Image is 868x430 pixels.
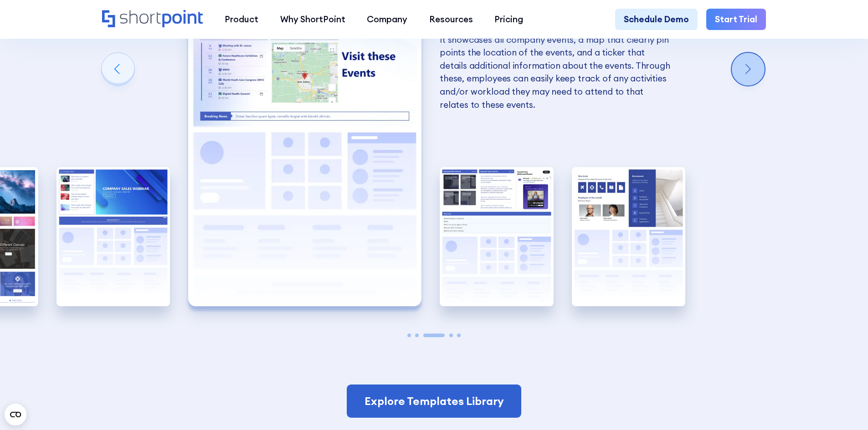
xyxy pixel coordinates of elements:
span: Go to slide 5 [457,334,461,337]
div: 2 / 5 [56,167,170,307]
div: Product [225,13,258,26]
div: Resources [429,13,473,26]
div: Pricing [494,13,523,26]
a: Why ShortPoint [269,9,356,30]
div: 5 / 5 [572,167,686,307]
div: Why ShortPoint [280,13,345,26]
a: Company [356,9,418,30]
p: This is an example of a design that enables productivity. It showcases all company events, a map ... [440,20,673,111]
div: Previous slide [102,53,134,86]
img: SharePoint Communication site example for news [440,167,554,307]
a: Start Trial [706,9,766,30]
div: Company [367,13,407,26]
span: Go to slide 2 [415,334,419,337]
span: Go to slide 1 [407,334,411,337]
button: Open CMP widget [5,404,26,425]
a: Home [102,10,203,29]
a: Pricing [484,9,534,30]
div: Next slide [732,53,765,86]
div: 4 / 5 [440,167,554,307]
span: Go to slide 4 [449,334,453,337]
a: Schedule Demo [615,9,698,30]
img: HR SharePoint site example for documents [572,167,686,307]
img: HR SharePoint site example for Homepage [56,167,170,307]
a: Explore Templates Library [347,384,521,418]
div: 3 / 5 [188,20,421,306]
iframe: Chat Widget [822,386,868,430]
a: Product [214,9,269,30]
img: Internal SharePoint site example for company policy [188,20,421,306]
span: Go to slide 3 [423,334,445,337]
a: Resources [418,9,484,30]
